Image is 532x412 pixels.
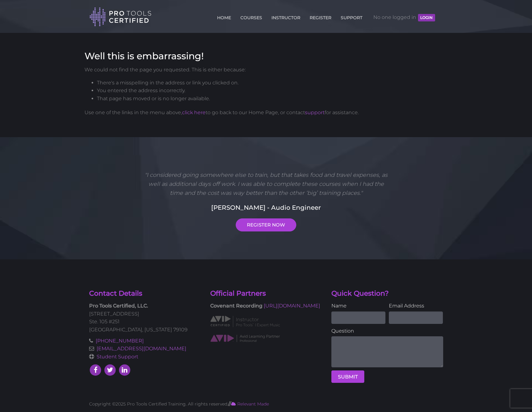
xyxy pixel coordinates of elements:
[373,8,435,27] span: No one logged in
[84,109,448,117] p: Use one of the links in the menu above, to go back to our Home Page, or contact for assistance.
[210,315,280,328] img: AVID Expert Instructor classification logo
[389,302,443,310] label: Email Address
[97,95,448,103] li: That page has moved or is no longer available.
[339,11,364,21] a: SUPPORT
[97,354,138,360] a: Student Support
[84,52,448,61] h2: Well this is embarrassing!
[236,218,296,231] a: REGISTER NOW
[210,303,262,309] strong: Covenant Recording
[231,401,269,407] a: Relevant Made
[97,87,448,95] li: You entered the address incorrectly.
[96,338,144,344] a: [PHONE_NUMBER]
[239,11,264,21] a: COURSES
[331,327,443,335] label: Question
[89,289,201,298] h4: Contact Details
[331,370,364,383] button: SUBMIT
[89,303,148,309] strong: Pro Tools Certified, LLC.
[89,302,201,334] p: [STREET_ADDRESS] Ste. 105 #251 [GEOGRAPHIC_DATA], [US_STATE] 79109
[84,400,448,408] div: //
[264,303,320,309] a: [URL][DOMAIN_NAME]
[182,110,206,115] a: click here
[89,7,152,27] img: Pro Tools Certified Logo
[210,289,322,298] h4: Official Partners
[331,302,385,310] label: Name
[89,203,443,212] h5: [PERSON_NAME] - Audio Engineer
[97,346,186,352] a: [EMAIL_ADDRESS][DOMAIN_NAME]
[89,401,228,407] span: Copyright ©2025 Pro Tools Certified Training. All rights reserved.
[84,66,448,74] p: We could not find the page you requested. This is either because:
[305,110,325,115] a: support
[97,79,448,87] li: There's a misspelling in the address or link you clicked on.
[210,334,280,343] img: AVID Learning Partner classification logo
[418,14,435,21] button: LOGIN
[142,171,390,197] p: "I considered going somewhere else to train, but that takes food and travel expenses, as well as ...
[216,11,233,21] a: HOME
[270,11,302,21] a: INSTRUCTOR
[308,11,333,21] a: REGISTER
[331,289,443,298] h4: Quick Question?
